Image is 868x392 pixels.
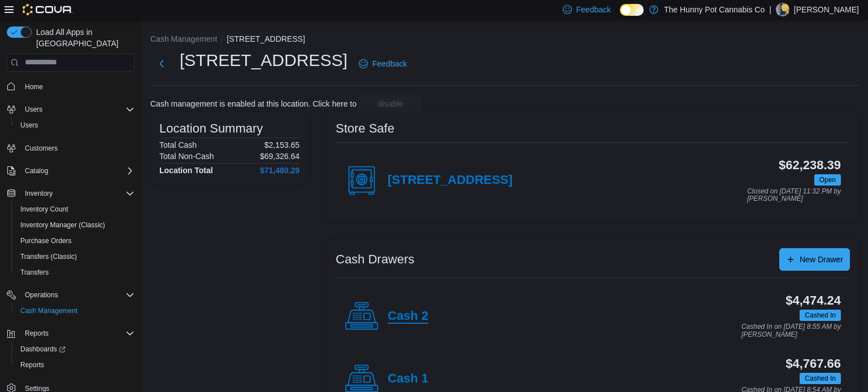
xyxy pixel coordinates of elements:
span: Open [819,175,836,185]
h4: Cash 2 [388,309,428,324]
button: Operations [20,288,63,302]
a: Dashboards [16,342,70,356]
button: Purchase Orders [11,233,139,249]
button: Reports [11,357,139,373]
span: Cashed In [800,373,841,384]
button: Reports [2,325,139,341]
span: Dashboards [16,342,134,356]
span: Dashboards [20,345,66,354]
h4: [STREET_ADDRESS] [388,173,513,188]
span: Users [16,118,134,132]
h3: $4,767.66 [785,357,841,371]
span: Cash Management [16,304,134,318]
p: Cashed In on [DATE] 8:55 AM by [PERSON_NAME] [741,323,841,338]
span: New Drawer [800,254,843,265]
h4: Cash 1 [388,372,428,386]
button: Cash Management [11,303,139,319]
a: Users [16,118,42,132]
button: Catalog [2,163,139,179]
h3: $4,474.24 [785,294,841,307]
p: Closed on [DATE] 11:32 PM by [PERSON_NAME] [747,188,841,203]
span: Transfers (Classic) [16,250,134,263]
h4: Location Total [159,166,213,175]
button: Customers [2,140,139,156]
span: Reports [20,327,134,340]
button: Transfers (Classic) [11,249,139,265]
button: Cash Management [150,34,217,43]
button: New Drawer [779,248,850,271]
button: Inventory Manager (Classic) [11,217,139,233]
span: Feedback [372,58,407,69]
p: [PERSON_NAME] [794,3,859,16]
p: | [769,3,771,16]
span: Purchase Orders [16,234,134,248]
span: Catalog [20,164,134,178]
span: Inventory [20,187,134,200]
button: Reports [20,327,53,340]
h6: Total Non-Cash [159,152,214,161]
nav: An example of EuiBreadcrumbs [150,33,859,47]
a: Home [20,80,47,94]
span: Purchase Orders [20,236,72,245]
span: Inventory Count [16,202,134,216]
h6: Total Cash [159,140,197,149]
button: Inventory Count [11,201,139,217]
button: Inventory [2,186,139,201]
span: Cashed In [805,310,836,320]
a: Customers [20,142,62,155]
span: Home [25,82,43,91]
button: Inventory [20,187,57,200]
span: Inventory [25,189,53,198]
span: Inventory Manager (Classic) [20,221,105,230]
button: Home [2,78,139,95]
p: The Hunny Pot Cannabis Co [664,3,765,16]
button: Operations [2,287,139,303]
span: Reports [25,329,49,338]
button: Users [20,103,47,116]
span: Users [20,103,134,116]
button: Users [11,117,139,133]
a: Feedback [354,52,411,75]
a: Transfers (Classic) [16,250,81,263]
span: Load All Apps in [GEOGRAPHIC_DATA] [32,27,134,49]
span: Transfers [20,268,49,277]
h4: $71,480.29 [260,166,300,175]
span: Cash Management [20,306,77,315]
p: $2,153.65 [264,140,300,149]
h1: [STREET_ADDRESS] [180,49,348,72]
button: Users [2,102,139,117]
span: Open [814,174,841,186]
span: Reports [20,360,44,369]
p: $69,326.64 [260,152,300,161]
h3: Store Safe [336,122,394,135]
span: Users [20,121,38,130]
span: disable [378,98,403,109]
button: [STREET_ADDRESS] [227,34,305,43]
a: Cash Management [16,304,82,318]
h3: Location Summary [159,122,263,135]
input: Dark Mode [620,4,644,16]
span: Reports [16,358,134,372]
span: Catalog [25,166,48,175]
span: Feedback [576,4,611,15]
span: Operations [20,288,134,302]
span: Cashed In [800,310,841,321]
img: Cova [23,4,73,15]
a: Inventory Count [16,202,73,216]
a: Reports [16,358,49,372]
span: Customers [20,141,134,155]
button: Catalog [20,164,53,178]
a: Purchase Orders [16,234,76,248]
a: Inventory Manager (Classic) [16,218,110,232]
span: Home [20,80,134,94]
button: disable [359,95,422,113]
button: Transfers [11,265,139,280]
span: Users [25,105,42,114]
span: Transfers (Classic) [20,252,77,261]
p: Cash management is enabled at this location. Click here to [150,99,357,108]
span: Transfers [16,266,134,279]
h3: $62,238.39 [779,158,841,172]
span: Inventory Count [20,205,68,214]
button: Next [150,52,173,75]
